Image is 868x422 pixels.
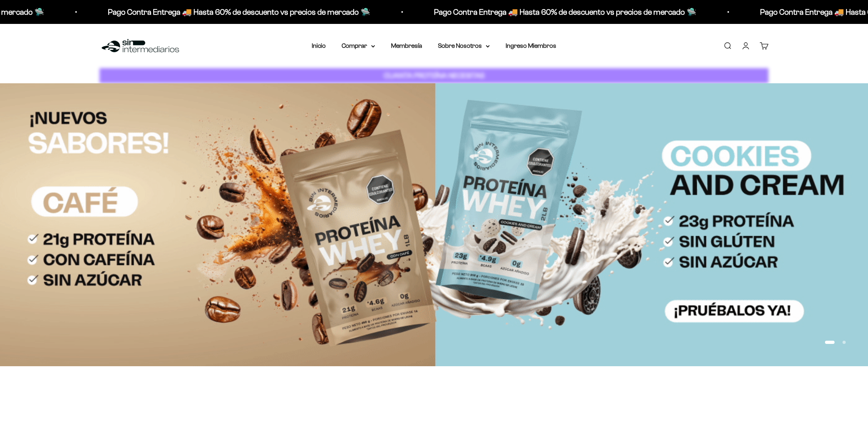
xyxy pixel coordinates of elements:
a: Ingreso Miembros [506,42,556,49]
p: Pago Contra Entrega 🚚 Hasta 60% de descuento vs precios de mercado 🛸 [107,6,369,18]
a: Inicio [312,42,326,49]
p: Pago Contra Entrega 🚚 Hasta 60% de descuento vs precios de mercado 🛸 [433,6,696,18]
summary: Sobre Nosotros [438,41,490,51]
strong: CUANTA PROTEÍNA NECESITAS [384,71,485,80]
a: Membresía [391,42,422,49]
summary: Comprar [342,41,375,51]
